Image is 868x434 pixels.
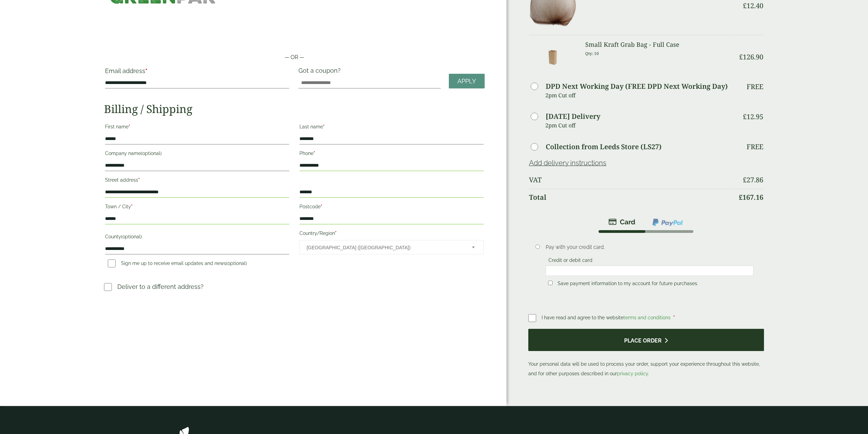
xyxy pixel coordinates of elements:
[121,234,142,239] span: (optional)
[104,102,484,115] h2: Billing / Shipping
[739,193,742,202] span: £
[546,243,753,251] p: Pay with your credit card.
[542,315,672,320] span: I have read and agree to the website
[141,151,162,156] span: (optional)
[623,315,671,320] a: terms and conditions
[747,143,763,151] p: Free
[652,218,683,227] img: ppcp-gateway.png
[299,240,484,254] span: Country/Region
[105,68,289,78] label: Email address
[739,52,763,61] bdi: 126.90
[105,122,289,134] label: First name
[323,124,325,129] abbr: required
[529,159,606,167] a: Add delivery instructions
[129,124,130,129] abbr: required
[585,51,599,56] small: Qty: 10
[104,53,484,61] p: — OR —
[546,143,662,150] label: Collection from Leeds Store (LS27)
[104,31,484,45] iframe: Secure payment button frame
[298,67,343,78] label: Got a coupon?
[585,41,734,48] h3: Small Kraft Grab Bag - Full Case
[529,172,734,188] th: VAT
[105,149,289,160] label: Company name
[673,315,675,320] abbr: required
[335,230,337,236] abbr: required
[743,112,747,121] span: £
[299,149,484,160] label: Phone
[743,175,747,184] span: £
[743,112,763,121] bdi: 12.95
[105,202,289,213] label: Town / City
[546,113,600,120] label: [DATE] Delivery
[546,257,595,265] label: Credit or debit card
[131,204,133,209] abbr: required
[299,228,484,240] label: Country/Region
[105,232,289,243] label: County
[545,120,734,130] p: 2pm Cut off
[117,282,204,291] p: Deliver to a different address?
[555,281,701,288] label: Save payment information to my account for future purchases.
[739,52,743,61] span: £
[546,83,728,90] label: DPD Next Working Day (FREE DPD Next Working Day)
[449,74,485,88] a: Apply
[617,371,648,376] a: privacy policy
[743,1,747,10] span: £
[105,261,250,268] label: Sign me up to receive email updates and news
[608,218,635,226] img: stripe.png
[743,1,763,10] bdi: 12.40
[321,204,322,209] abbr: required
[457,78,476,85] span: Apply
[105,175,289,187] label: Street address
[528,329,764,351] button: Place order
[138,177,140,183] abbr: required
[108,260,116,267] input: Sign me up to receive email updates and news(optional)
[548,268,751,274] iframe: Secure card payment input frame
[226,261,247,266] span: (optional)
[747,83,763,91] p: Free
[739,193,763,202] bdi: 167.16
[545,90,734,100] p: 2pm Cut off
[299,202,484,213] label: Postcode
[529,189,734,206] th: Total
[145,67,147,74] abbr: required
[307,240,463,255] span: United Kingdom (UK)
[313,151,315,156] abbr: required
[299,122,484,134] label: Last name
[528,329,764,378] p: Your personal data will be used to process your order, support your experience throughout this we...
[743,175,763,184] bdi: 27.86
